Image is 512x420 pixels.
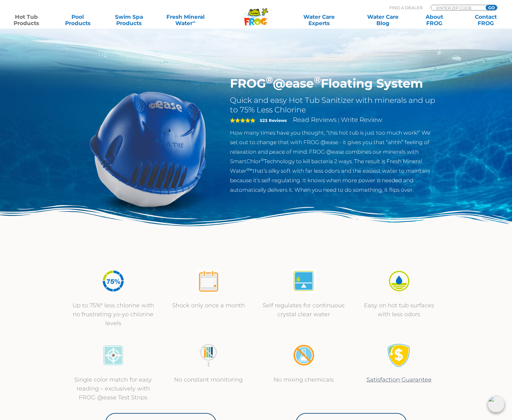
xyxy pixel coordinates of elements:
a: Write Review [341,116,382,123]
a: Water CareBlog [363,14,403,26]
p: Shock only once a month [167,301,250,310]
h2: Quick and easy Hot Tub Sanitizer with minerals and up to 75% Less Chlorine [230,96,437,115]
span: 5 [230,118,255,123]
strong: 523 Reviews [260,118,287,123]
a: Read Reviews [293,116,337,123]
img: hot-tub-product-atease-system.png [75,76,220,222]
p: Up to 75%* less chlorine with no frustrating yo-yo chlorine levels [72,301,154,328]
p: No constant monitoring [167,375,250,384]
img: atease-icon-shock-once [197,269,220,293]
a: AboutFROG [414,14,455,26]
p: Single color match for easy reading – exclusively with FROG @ease Test Strips [72,375,154,402]
img: no-mixing1 [292,343,316,367]
input: Zip Code Form [436,5,479,10]
sup: ® [266,74,273,85]
p: No mixing chemicals [262,375,345,384]
input: GO [486,5,497,10]
img: Satisfaction Guarantee Icon [387,343,411,367]
sup: ® [314,74,321,85]
a: Hot TubProducts [6,14,46,26]
sup: ® [261,157,264,162]
img: icon-atease-easy-on [387,269,411,293]
img: icon-atease-color-match [101,343,125,367]
a: ContactFROG [466,14,506,26]
img: no-constant-monitoring1 [197,343,220,367]
sup: ®∞ [246,167,253,172]
sup: ∞ [192,19,195,24]
a: Fresh MineralWater∞ [160,14,210,26]
h1: FROG @ease Floating System [230,76,437,91]
img: openIcon [488,396,504,412]
a: Satisfaction Guarantee [367,376,432,383]
img: icon-atease-75percent-less [101,269,125,293]
p: How many times have you thought, “this hot tub is just too much work!” We set out to change that ... [230,128,437,195]
p: Self regulates for continuous crystal clear water [262,301,345,319]
p: Easy on hot tub surfaces with less odors [358,301,440,319]
span: | [338,117,340,123]
a: PoolProducts [58,14,98,26]
img: atease-icon-self-regulates [292,269,316,293]
p: Find A Dealer [389,5,422,10]
a: Water CareExperts [287,14,352,26]
a: Swim SpaProducts [109,14,149,26]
